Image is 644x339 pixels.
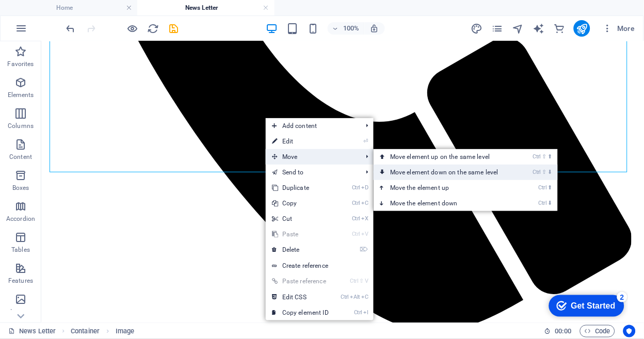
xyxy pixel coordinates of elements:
i: Ctrl [352,184,360,191]
i: Ctrl [539,184,547,191]
i: ⬇ [548,200,553,206]
i: Ctrl [341,294,349,300]
i: Ctrl [350,278,359,284]
button: undo [65,22,77,35]
i: V [361,231,368,237]
p: Boxes [12,184,29,192]
i: Alt [350,294,360,300]
p: Images [10,308,31,316]
span: : [562,327,564,335]
h4: News Letter [137,2,275,13]
p: Content [9,153,32,161]
i: ⇧ [360,278,364,284]
i: ⇧ [542,153,547,160]
i: Commerce [553,23,565,35]
i: ⌦ [360,246,368,253]
button: 100% [328,22,364,35]
p: Columns [8,122,34,130]
button: Usercentrics [623,325,636,337]
a: CtrlAltCEdit CSS [266,289,335,305]
button: Code [580,325,615,337]
a: ⏎Edit [266,134,335,149]
button: design [471,22,483,35]
button: text_generator [533,22,545,35]
a: Ctrl⇧⬆Move element up on the same level [374,149,519,165]
i: ⇧ [542,169,547,175]
i: I [363,309,368,316]
h6: Session time [544,325,572,337]
span: Click to select. Double-click to edit [116,325,134,337]
a: Ctrl⇧⬇Move element down on the same level [374,165,519,180]
i: Design (Ctrl+Alt+Y) [471,23,482,35]
button: pages [491,22,504,35]
button: More [599,20,639,37]
a: Send to [266,165,358,180]
i: ⏎ [364,138,368,144]
i: Navigator [512,23,524,35]
i: D [361,184,368,191]
i: Undo: Change width (Ctrl+Z) [65,23,77,35]
i: ⬆ [548,184,553,191]
a: Create reference [266,258,374,273]
p: Elements [8,91,34,99]
a: CtrlXCut [266,211,335,227]
p: Features [8,277,33,285]
i: C [361,200,368,206]
a: Ctrl⇧VPaste reference [266,273,335,289]
button: save [168,22,180,35]
a: CtrlICopy element ID [266,305,335,320]
i: Reload page [148,23,159,35]
nav: breadcrumb [71,325,134,337]
a: CtrlVPaste [266,227,335,242]
i: Ctrl [533,153,541,160]
p: Tables [11,246,30,254]
span: Click to select. Double-click to edit [71,325,100,337]
div: Get Started 2 items remaining, 60% complete [8,5,84,27]
a: Ctrl⬆Move the element up [374,180,519,196]
button: publish [574,20,590,37]
button: reload [147,22,159,35]
span: More [603,23,635,34]
p: Favorites [7,60,34,68]
i: X [361,215,368,222]
i: ⬆ [548,153,553,160]
i: V [365,278,368,284]
a: CtrlDDuplicate [266,180,335,196]
a: Ctrl⬇Move the element down [374,196,519,211]
i: Ctrl [352,231,360,237]
a: ⌦Delete [266,242,335,257]
div: Get Started [30,11,75,21]
span: Code [585,325,610,337]
div: 2 [76,2,87,12]
span: Add content [266,118,358,134]
i: On resize automatically adjust zoom level to fit chosen device. [370,24,379,33]
i: Ctrl [352,215,360,222]
a: CtrlCCopy [266,196,335,211]
i: C [361,294,368,300]
i: ⬇ [548,169,553,175]
i: AI Writer [533,23,544,35]
a: Click to cancel selection. Double-click to open Pages [8,325,56,337]
i: Save (Ctrl+S) [168,23,180,35]
i: Ctrl [352,200,360,206]
button: navigator [512,22,524,35]
p: Accordion [6,215,35,223]
button: commerce [553,22,566,35]
i: Ctrl [539,200,547,206]
span: 00 00 [555,325,571,337]
i: Ctrl [354,309,362,316]
i: Pages (Ctrl+Alt+S) [491,23,503,35]
h6: 100% [343,22,360,35]
i: Ctrl [533,169,541,175]
span: Move [266,149,358,165]
i: Publish [576,23,588,35]
button: Click here to leave preview mode and continue editing [126,22,139,35]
